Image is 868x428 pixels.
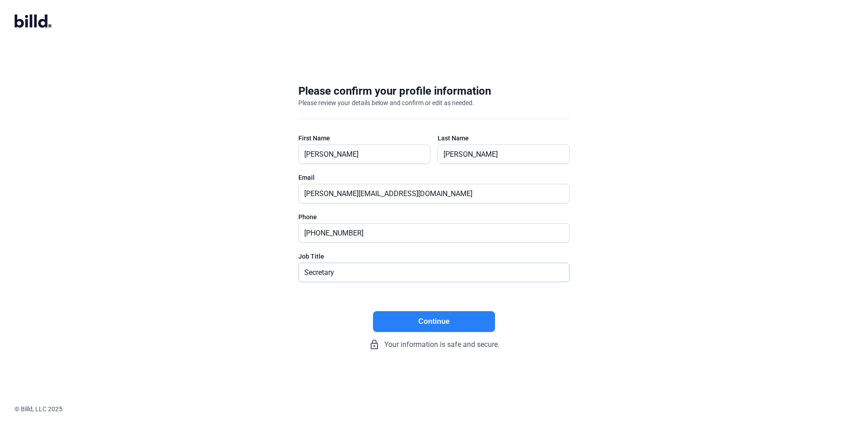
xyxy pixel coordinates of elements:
[14,404,868,414] div: © Billd, LLC 2025
[299,224,559,242] input: (XXX) XXX-XXXX
[369,339,380,350] mat-icon: lock_outline
[373,311,495,332] button: Continue
[298,173,570,182] div: Email
[298,252,570,261] div: Job Title
[298,212,570,221] div: Phone
[438,134,570,143] div: Last Name
[298,98,474,107] div: Please review your details below and confirm or edit as needed.
[298,84,491,98] div: Please confirm your profile information
[298,339,570,350] div: Your information is safe and secure.
[298,134,430,143] div: First Name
